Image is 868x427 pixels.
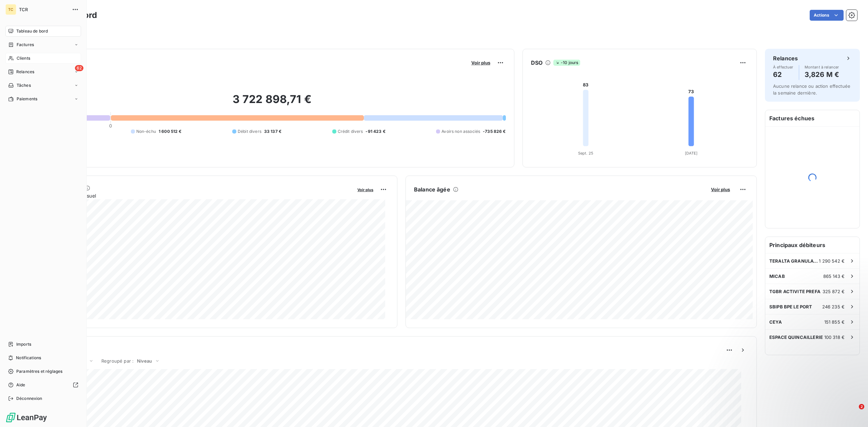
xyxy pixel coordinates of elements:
[264,128,281,135] span: 33 137 €
[805,65,839,69] span: Montant à relancer
[469,60,492,66] button: Voir plus
[859,404,864,409] span: 2
[824,319,845,325] span: 151 855 €
[765,110,860,126] h6: Factures échues
[17,82,31,88] span: Tâches
[765,237,860,253] h6: Principaux débiteurs
[159,128,182,135] span: 1 600 512 €
[357,187,373,192] span: Voir plus
[769,258,819,264] span: TERALTA GRANULATS BETONS REUNION
[773,69,793,80] h4: 62
[685,151,697,156] tspan: [DATE]
[338,128,363,135] span: Crédit divers
[773,83,850,96] span: Aucune relance ou action effectuée la semaine dernière.
[824,334,845,340] span: 100 318 €
[355,186,375,192] button: Voir plus
[5,4,16,15] div: TC
[578,151,593,156] tspan: Sept. 25
[823,273,845,279] span: 865 143 €
[773,54,798,62] h6: Relances
[109,123,112,128] span: 0
[17,96,37,102] span: Paiements
[769,273,785,279] span: MICAB
[810,10,844,21] button: Actions
[709,186,732,192] button: Voir plus
[75,65,83,71] span: 62
[531,59,542,67] h6: DSO
[711,187,730,192] span: Voir plus
[553,60,580,66] span: -10 jours
[17,55,30,61] span: Clients
[769,334,823,340] span: ESPACE QUINCAILLERIE
[805,69,839,80] h4: 3,826 M €
[441,128,480,135] span: Avoirs non associés
[823,289,845,294] span: 325 872 €
[16,382,25,388] span: Aide
[769,289,821,294] span: TGBR ACTIVITE PREFA
[38,192,353,199] span: Chiffre d'affaires mensuel
[101,358,134,364] span: Regroupé par :
[769,304,812,309] span: SBIPB BPE LE PORT
[16,395,42,402] span: Déconnexion
[17,42,34,48] span: Factures
[38,93,506,113] h2: 3 722 898,71 €
[5,412,47,423] img: Logo LeanPay
[5,380,81,390] a: Aide
[19,7,68,12] span: TCR
[366,128,385,135] span: -91 423 €
[732,361,868,409] iframe: Intercom notifications message
[238,128,261,135] span: Débit divers
[471,60,490,65] span: Voir plus
[845,404,861,420] iframe: Intercom live chat
[414,185,450,194] h6: Balance âgée
[16,355,41,361] span: Notifications
[16,341,31,347] span: Imports
[769,319,782,325] span: CEYA
[16,368,62,374] span: Paramètres et réglages
[483,128,506,135] span: -735 826 €
[16,69,34,75] span: Relances
[773,65,793,69] span: À effectuer
[819,258,845,264] span: 1 290 542 €
[16,28,48,34] span: Tableau de bord
[822,304,845,309] span: 246 235 €
[137,358,152,364] span: Niveau
[136,128,156,135] span: Non-échu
